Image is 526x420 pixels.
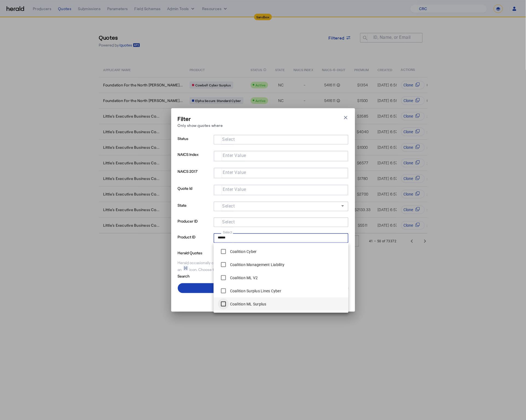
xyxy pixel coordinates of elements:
button: Apply Filters [178,283,348,293]
p: NAICS Index [178,151,211,168]
mat-chip-grid: Selection [218,234,344,241]
button: Clear All Filters [178,295,348,305]
mat-chip-grid: Selection [218,218,344,225]
mat-label: Select [223,231,233,234]
p: Product ID [178,233,211,249]
mat-chip-grid: Selection [219,152,344,159]
p: Herald Quotes [178,249,220,256]
mat-label: Select [222,220,235,225]
p: Search [178,272,220,279]
div: Herald occasionally creates quotes on your behalf for testing purposes, which will be shown with ... [178,260,348,272]
p: Quote Id [178,185,211,202]
h3: Filter [178,115,223,122]
p: Producer ID [178,217,211,233]
label: Coalition Cyber [229,249,257,254]
label: Coalition ML V2 [229,275,258,281]
mat-label: Select [222,137,235,142]
label: Coalition ML Surplus [229,301,266,307]
mat-chip-grid: Selection [219,186,344,193]
label: Coalition Management Liability [229,262,285,267]
p: Status [178,135,211,151]
mat-label: Select [222,204,235,209]
mat-label: Enter Value [223,187,246,192]
mat-chip-grid: Selection [218,136,344,142]
p: NAICS 2017 [178,168,211,185]
p: Only show quotes where [178,122,223,128]
label: Coalition Surplus Lines Cyber [229,288,281,294]
mat-label: Enter Value [223,153,246,158]
p: State [178,202,211,217]
mat-label: Enter Value [223,170,246,175]
mat-chip-grid: Selection [219,169,344,176]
